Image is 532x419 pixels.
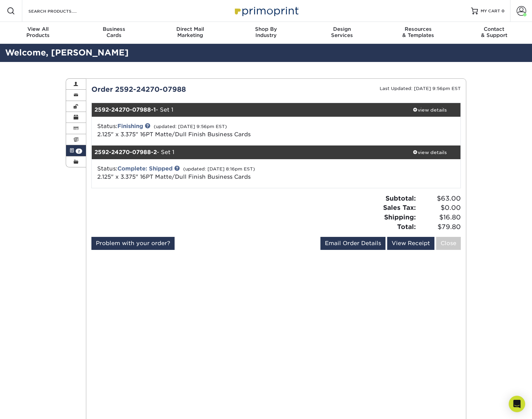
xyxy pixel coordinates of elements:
[86,84,276,94] div: Order 2592-24270-07988
[76,149,82,154] span: 2
[232,3,300,18] img: Primoprint
[399,149,460,156] div: view details
[152,22,228,44] a: Direct MailMarketing
[97,174,251,180] a: 2.125" x 3.375" 16PT Matte/Dull Finish Business Cards
[456,26,532,32] span: Contact
[97,131,251,138] a: 2.125" x 3.375" 16PT Matte/Dull Finish Business Cards
[418,213,461,222] span: $16.80
[456,26,532,38] div: & Support
[380,86,461,91] small: Last Updated: [DATE] 9:56pm EST
[92,103,399,117] div: - Set 1
[117,165,173,172] a: Complete: Shipped
[76,26,152,38] div: Cards
[509,396,525,412] div: Open Intercom Messenger
[384,213,416,221] strong: Shipping:
[117,123,143,129] a: Finishing
[228,22,304,44] a: Shop ByIndustry
[304,26,380,32] span: Design
[152,26,228,38] div: Marketing
[456,22,532,44] a: Contact& Support
[183,166,255,172] small: (updated: [DATE] 8:16pm EST)
[76,26,152,32] span: Business
[418,203,461,213] span: $0.00
[399,103,460,117] a: view details
[92,145,399,159] div: - Set 1
[92,165,338,181] div: Status:
[66,145,86,156] a: 2
[399,106,460,113] div: view details
[228,26,304,38] div: Industry
[94,149,157,155] strong: 2592-24270-07988-2
[481,8,500,14] span: MY CART
[397,223,416,230] strong: Total:
[92,122,338,139] div: Status:
[320,237,385,250] a: Email Order Details
[152,26,228,32] span: Direct Mail
[94,106,156,113] strong: 2592-24270-07988-1
[380,26,456,32] span: Resources
[385,194,416,202] strong: Subtotal:
[399,145,460,159] a: view details
[76,22,152,44] a: BusinessCards
[436,237,461,250] a: Close
[91,237,175,250] a: Problem with your order?
[387,237,434,250] a: View Receipt
[228,26,304,32] span: Shop By
[380,26,456,38] div: & Templates
[154,124,227,129] small: (updated: [DATE] 9:56pm EST)
[502,9,505,13] span: 0
[418,194,461,203] span: $63.00
[28,7,94,15] input: SEARCH PRODUCTS.....
[418,222,461,232] span: $79.80
[304,22,380,44] a: DesignServices
[304,26,380,38] div: Services
[380,22,456,44] a: Resources& Templates
[383,204,416,211] strong: Sales Tax:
